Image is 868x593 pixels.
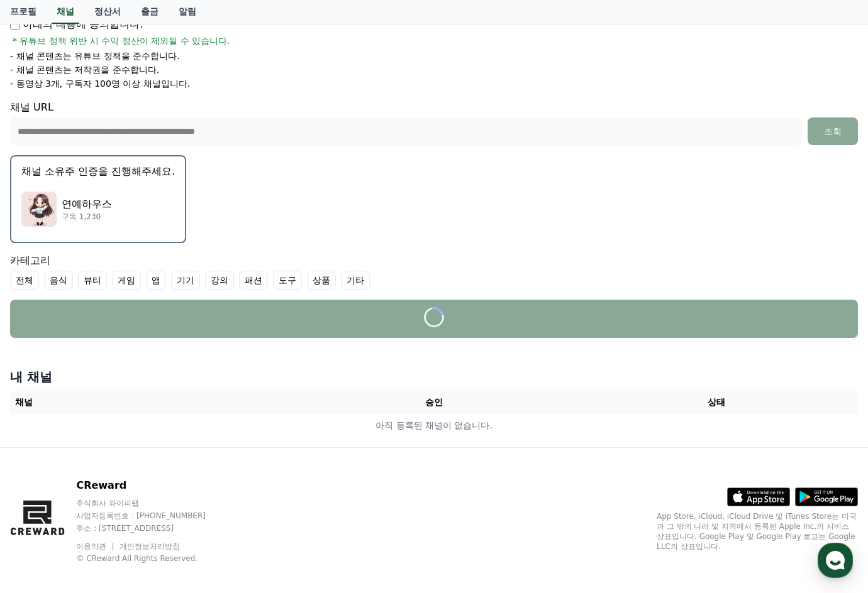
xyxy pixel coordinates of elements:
[813,125,853,138] div: 조회
[76,511,230,521] p: 사업자등록번호 : [PHONE_NUMBER]
[10,155,186,243] button: 채널 소유주 인증을 진행해주세요. 연예하우스 연예하우스 구독 1,230
[21,192,57,227] img: 연예하우스
[292,391,575,414] th: 승인
[162,398,242,430] a: 설정
[76,498,230,508] p: 주식회사 와이피랩
[239,271,268,290] label: 패션
[657,511,858,552] p: App Store, iCloud, iCloud Drive 및 iTunes Store는 미국과 그 밖의 나라 및 지역에서 등록된 Apple Inc.의 서비스 상표입니다. Goo...
[10,17,143,32] p: 아래의 내용에 동의합니다.
[10,77,190,90] p: - 동영상 3개, 구독자 100명 이상 채널입니다.
[112,271,141,290] label: 게임
[76,542,116,551] a: 이용약관
[307,271,336,290] label: 상품
[10,50,180,62] p: - 채널 콘텐츠는 유튜브 정책을 준수합니다.
[194,417,209,427] span: 설정
[21,164,175,179] p: 채널 소유주 인증을 진행해주세요.
[115,418,130,428] span: 대화
[10,414,858,437] td: 아직 등록된 채널이 없습니다.
[44,271,73,290] label: 음식
[62,197,112,212] p: 연예하우스
[10,391,292,414] th: 채널
[76,553,230,563] p: © CReward All Rights Reserved.
[205,271,234,290] label: 강의
[171,271,200,290] label: 기기
[4,398,83,430] a: 홈
[76,523,230,533] p: 주소 : [STREET_ADDRESS]
[341,271,370,290] label: 기타
[78,271,107,290] label: 뷰티
[10,253,858,290] div: 카테고리
[13,35,230,47] span: * 유튜브 정책 위반 시 수익 정산이 제외될 수 있습니다.
[40,417,47,427] span: 홈
[808,117,858,145] button: 조회
[120,542,180,551] a: 개인정보처리방침
[10,63,159,76] p: - 채널 콘텐츠는 저작권을 준수합니다.
[576,391,858,414] th: 상태
[273,271,302,290] label: 도구
[62,212,112,222] p: 구독 1,230
[146,271,166,290] label: 앱
[10,368,858,386] h4: 내 채널
[10,271,39,290] label: 전체
[83,398,162,430] a: 대화
[10,100,858,145] div: 채널 URL
[76,478,230,493] p: CReward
